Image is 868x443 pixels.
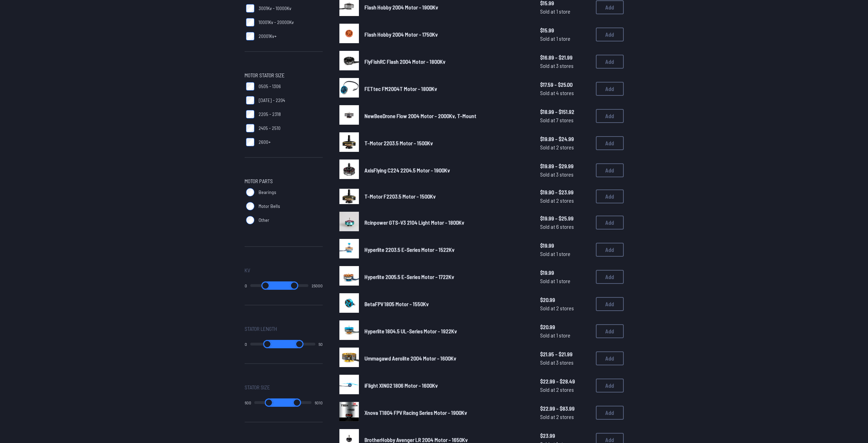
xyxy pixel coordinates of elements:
a: Flash Hobby 2004 Motor - 1750Kv [364,30,529,39]
span: Ummagawd Aerolite 2004 Motor - 1600Kv [364,355,456,362]
button: Add [596,243,624,257]
a: image [339,187,359,206]
img: image [339,189,359,204]
a: image [339,51,359,72]
img: image [339,402,359,421]
a: BetaFPV 1805 Motor - 1550Kv [364,300,529,308]
input: 2205 - 2318 [246,110,254,118]
a: image [339,402,359,423]
img: image [339,78,359,98]
span: Sold at 1 store [540,277,590,285]
a: image [339,348,359,369]
button: Add [596,351,624,365]
img: image [339,293,359,313]
a: FlyFishRC Flash 2004 Motor - 1800Kv [364,57,529,66]
output: 6010 [315,400,323,405]
a: iFlight XING2 1806 Motor - 1600Kv [364,381,529,390]
span: $16.89 - $21.99 [540,53,590,62]
span: $20.99 [540,296,590,304]
a: image [339,266,359,288]
img: image [339,160,359,179]
span: NewBeeDrone Flow 2004 Motor - 2000Kv, T-Mount [364,112,476,119]
span: Hyperlite 1804.5 UL-Series Motor - 1922Kv [364,328,457,334]
span: Sold at 1 store [540,331,590,340]
a: image [339,105,359,127]
span: Sold at 1 store [540,34,590,43]
span: Bearings [259,189,276,196]
a: Hyperlite 2005.5 E-Series Motor - 1722Kv [364,273,529,281]
input: Bearings [246,188,254,196]
img: image [339,105,359,125]
span: Sold at 2 stores [540,143,590,151]
a: AxisFlying C224 2204.5 Motor - 1900Kv [364,166,529,174]
a: Ummagawd Aerolite 2004 Motor - 1600Kv [364,354,529,363]
span: Sold at 3 stores [540,62,590,70]
a: Xnova T1804 FPV Racing Series Motor - 1900Kv [364,409,529,417]
span: $22.99 - $83.99 [540,404,590,413]
span: [DATE] - 2204 [259,97,285,104]
span: Sold at 2 stores [540,196,590,205]
span: Motor Bells [259,203,280,210]
span: BetaFPV 1805 Motor - 1550Kv [364,301,429,307]
span: Other [259,217,269,224]
span: $19.89 - $29.99 [540,162,590,170]
input: 10001Kv - 20000Kv [246,18,254,26]
button: Add [596,55,624,69]
span: Stator Length [245,325,277,333]
span: BrotherHobby Avenger LR 2004 Motor - 1650Kv [364,436,468,443]
span: $19.99 [540,269,590,277]
a: T-Motor F2203.5 Motor - 1500Kv [364,192,529,201]
output: 0 [245,341,247,347]
span: 10001Kv - 20000Kv [259,19,294,26]
span: T-Motor F2203.5 Motor - 1500Kv [364,193,436,200]
output: 50 [318,341,323,347]
span: Sold at 7 stores [540,116,590,124]
span: AxisFlying C224 2204.5 Motor - 1900Kv [364,167,450,173]
a: FETtec FM2004T Motor - 1800Kv [364,85,529,93]
a: Flash Hobby 2004 Motor - 1900Kv [364,3,529,11]
span: Motor Stator Size [245,71,285,79]
input: 3001Kv - 10000Kv [246,4,254,13]
span: Sold at 3 stores [540,170,590,179]
span: Flash Hobby 2004 Motor - 1750Kv [364,31,438,38]
span: iFlight XING2 1806 Motor - 1600Kv [364,382,438,389]
span: Sold at 2 stores [540,413,590,421]
span: $22.99 - $28.49 [540,377,590,386]
span: Sold at 1 store [540,7,590,16]
img: image [339,266,359,286]
span: 2205 - 2318 [259,111,281,118]
span: Xnova T1804 FPV Racing Series Motor - 1900Kv [364,409,467,416]
a: image [339,320,359,342]
a: image [339,160,359,181]
img: image [339,320,359,340]
input: [DATE] - 2204 [246,96,254,104]
span: $19.99 - $25.99 [540,214,590,223]
span: Kv [245,266,250,274]
span: $18.99 - $151.92 [540,108,590,116]
button: Add [596,324,624,338]
a: Rcinpower GTS-V3 2104 Light Motor - 1800Kv [364,218,529,227]
a: image [339,212,359,233]
a: Hyperlite 1804.5 UL-Series Motor - 1922Kv [364,327,529,335]
span: $19.99 [540,241,590,250]
img: image [339,375,359,394]
span: Sold at 2 stores [540,304,590,312]
span: Sold at 6 stores [540,223,590,231]
span: 20001Kv+ [259,33,277,40]
output: 600 [245,400,251,405]
input: 0505 - 1306 [246,82,254,91]
span: $19.89 - $24.99 [540,135,590,143]
a: image [339,375,359,396]
span: $20.99 [540,323,590,331]
button: Add [596,297,624,311]
button: Add [596,82,624,96]
a: image [339,132,359,154]
span: Sold at 1 store [540,250,590,258]
span: $21.95 - $21.99 [540,350,590,358]
img: image [339,51,359,70]
a: image [339,24,359,45]
button: Add [596,163,624,177]
span: FlyFishRC Flash 2004 Motor - 1800Kv [364,58,445,65]
img: image [339,212,359,231]
button: Add [596,0,624,14]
